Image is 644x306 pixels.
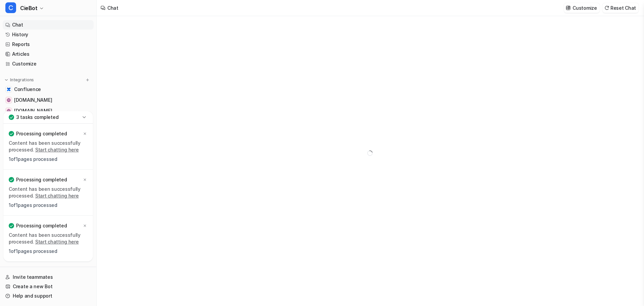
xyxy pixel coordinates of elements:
[3,106,94,116] a: cieblink.com[DOMAIN_NAME]
[3,77,36,83] button: Integrations
[16,176,67,183] p: Processing completed
[14,97,52,103] span: [DOMAIN_NAME]
[566,5,571,10] img: customize
[5,2,16,13] span: C
[16,130,67,137] p: Processing completed
[564,3,599,13] button: Customize
[3,95,94,105] a: cienapps.com[DOMAIN_NAME]
[573,4,597,11] p: Customize
[3,49,94,59] a: Articles
[7,87,11,91] img: Confluence
[602,3,639,13] button: Reset Chat
[604,5,609,10] img: reset
[7,109,11,113] img: cieblink.com
[3,59,94,69] a: Customize
[16,114,58,121] p: 3 tasks completed
[9,202,88,209] p: 1 of 1 pages processed
[3,291,94,301] a: Help and support
[9,186,88,199] p: Content has been successfully processed.
[107,4,118,11] div: Chat
[3,272,94,282] a: Invite teammates
[85,78,90,82] img: menu_add.svg
[3,40,94,49] a: Reports
[9,232,88,245] p: Content has been successfully processed.
[9,140,88,153] p: Content has been successfully processed.
[4,78,9,82] img: expand menu
[35,147,79,152] a: Start chatting here
[16,222,67,229] p: Processing completed
[7,98,11,102] img: cienapps.com
[10,77,34,83] p: Integrations
[35,193,79,199] a: Start chatting here
[20,3,38,13] span: CieBot
[14,86,41,93] span: Confluence
[3,20,94,30] a: Chat
[3,85,94,94] a: ConfluenceConfluence
[3,30,94,39] a: History
[9,156,88,163] p: 1 of 1 pages processed
[35,239,79,245] a: Start chatting here
[14,107,52,114] span: [DOMAIN_NAME]
[9,248,88,255] p: 1 of 1 pages processed
[3,282,94,291] a: Create a new Bot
